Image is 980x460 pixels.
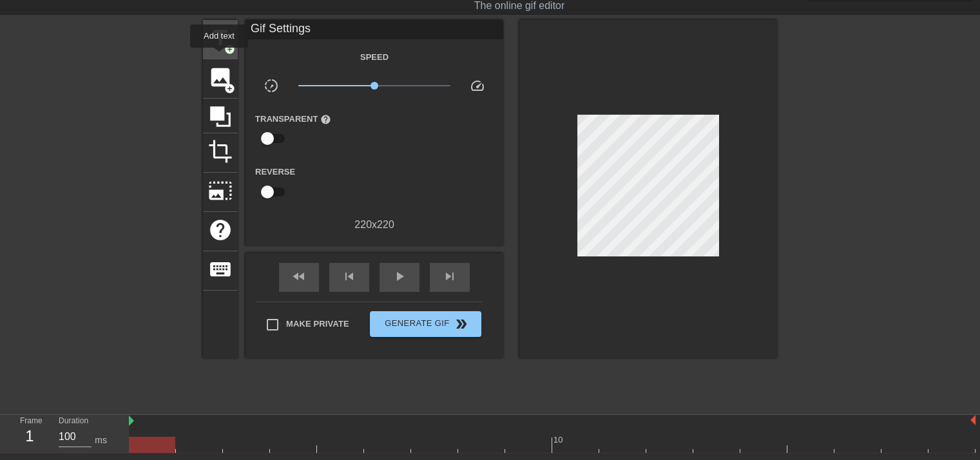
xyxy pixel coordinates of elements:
span: add_circle [224,83,235,94]
span: image [208,65,233,90]
span: keyboard [208,257,233,282]
span: speed [470,78,485,93]
span: fast_rewind [291,269,307,284]
div: 10 [553,434,565,446]
span: photo_size_select_large [208,178,233,203]
span: double_arrow [454,316,469,332]
span: help [208,218,233,242]
span: Generate Gif [375,316,476,332]
img: bound-end.png [970,415,975,425]
div: 1 [20,425,39,448]
span: slow_motion_video [264,78,279,93]
div: ms [95,434,107,447]
span: play_arrow [392,269,407,284]
label: Speed [360,51,389,64]
label: Transparent [255,113,331,126]
button: Generate Gif [370,311,481,337]
span: title [208,26,233,50]
span: skip_next [442,269,457,284]
span: skip_previous [341,269,357,284]
div: Frame [10,415,49,452]
span: crop [208,139,233,164]
label: Reverse [255,166,295,178]
label: Duration [59,417,88,425]
span: Make Private [286,318,349,331]
div: 220 x 220 [245,217,503,233]
span: help [320,114,331,125]
div: Gif Settings [245,20,503,39]
span: add_circle [224,44,235,55]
